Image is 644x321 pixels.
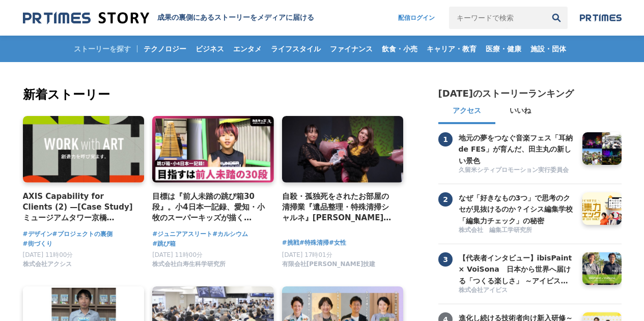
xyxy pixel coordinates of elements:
h3: なぜ「好きなもの3つ」で思考のクセが見抜けるのか？イシス編集学校「編集力チェック」の秘密 [459,192,575,226]
a: #ジュニアアスリート [152,229,212,239]
span: ライフスタイル [267,44,325,53]
span: 株式会社アイビス [459,286,508,295]
span: 飲食・小売 [378,44,422,53]
h1: 成果の裏側にあるストーリーをメディアに届ける [157,13,314,22]
span: テクノロジー [139,44,190,53]
a: 地元の夢をつなぐ音楽フェス「耳納 de FES」が育んだ、田主丸の新しい景色 [459,132,575,165]
button: いいね [495,100,545,124]
a: 株式会社 編集工学研究所 [459,226,575,236]
img: prtimes [580,14,622,22]
a: #挑戦 [282,238,299,248]
a: エンタメ [229,36,266,62]
span: ビジネス [191,44,228,53]
a: テクノロジー [139,36,190,62]
span: [DATE] 17時01分 [282,251,332,258]
a: なぜ「好きなもの3つ」で思考のクセが見抜けるのか？イシス編集学校「編集力チェック」の秘密 [459,192,575,225]
img: 成果の裏側にあるストーリーをメディアに届ける [23,11,149,25]
a: #プロジェクトの裏側 [52,229,113,239]
a: 株式会社アイビス [459,286,575,296]
a: #女性 [329,238,346,248]
a: 施設・団体 [526,36,570,62]
a: 株式会社アクシス [23,263,72,270]
a: #街づくり [23,239,52,249]
a: 株式会社白寿生科学研究所 [152,263,226,270]
h2: 新着ストーリー [23,85,406,104]
span: エンタメ [229,44,266,53]
h2: [DATE]のストーリーランキング [438,87,574,100]
a: 久留米シティプロモーション実行委員会 [459,166,575,176]
span: 医療・健康 [482,44,525,53]
a: #特殊清掃 [299,238,329,248]
span: 1 [438,132,453,147]
a: 成果の裏側にあるストーリーをメディアに届ける 成果の裏側にあるストーリーをメディアに届ける [23,11,314,25]
a: ビジネス [191,36,228,62]
h3: 【代表者インタビュー】ibisPaint × VoiSona 日本から世界へ届ける「つくる楽しさ」 ～アイビスがテクノスピーチと挑戦する、新しい創作文化の形成～ [459,252,575,286]
span: 株式会社 編集工学研究所 [459,226,532,235]
button: アクセス [438,100,495,124]
span: キャリア・教育 [423,44,481,53]
span: 株式会社アクシス [23,260,72,269]
span: ファイナンス [326,44,377,53]
span: 3 [438,252,453,267]
a: #カルシウム [212,229,248,239]
a: 配信ログイン [388,7,445,29]
a: ファイナンス [326,36,377,62]
a: キャリア・教育 [423,36,481,62]
span: [DATE] 11時00分 [23,251,73,258]
a: 目標は『前人未踏の跳び箱30段』。小4日本一記録、愛知・小牧のスーパーキッズが描く[PERSON_NAME]とは？ [152,191,266,224]
span: 有限会社[PERSON_NAME]技建 [282,260,376,269]
h3: 地元の夢をつなぐ音楽フェス「耳納 de FES」が育んだ、田主丸の新しい景色 [459,132,575,166]
span: 2 [438,192,453,207]
span: 久留米シティプロモーション実行委員会 [459,166,569,174]
a: #跳び箱 [152,239,176,249]
a: 有限会社[PERSON_NAME]技建 [282,263,376,270]
a: ライフスタイル [267,36,325,62]
a: 飲食・小売 [378,36,422,62]
span: 施設・団体 [526,44,570,53]
a: 【代表者インタビュー】ibisPaint × VoiSona 日本から世界へ届ける「つくる楽しさ」 ～アイビスがテクノスピーチと挑戦する、新しい創作文化の形成～ [459,252,575,285]
span: 株式会社白寿生科学研究所 [152,260,226,269]
a: #デザイン [23,229,52,239]
span: [DATE] 11時00分 [152,251,203,258]
button: 検索 [545,7,568,29]
a: AXIS Capability for Clients (2) —[Case Study] ミュージアムタワー京橋 「WORK with ART」 [23,191,136,224]
input: キーワードで検索 [449,7,545,29]
a: 自殺・孤独死をされたお部屋の清掃業『遺品整理・特殊清掃シャルネ』[PERSON_NAME]がBeauty [GEOGRAPHIC_DATA][PERSON_NAME][GEOGRAPHIC_DA... [282,191,396,224]
a: 医療・健康 [482,36,525,62]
